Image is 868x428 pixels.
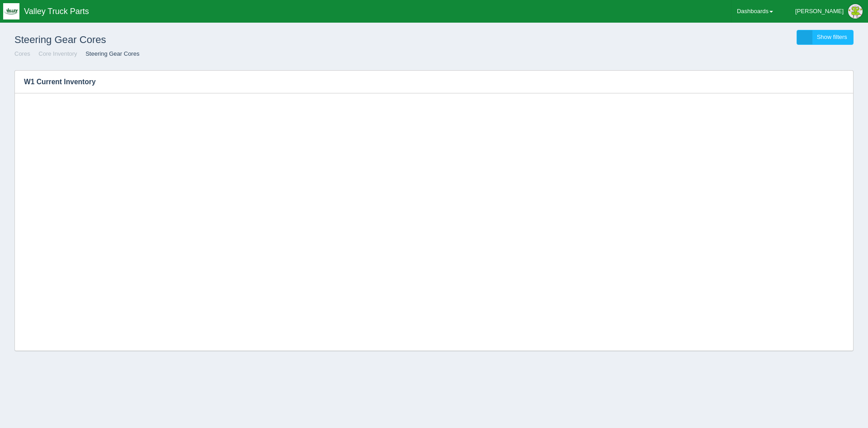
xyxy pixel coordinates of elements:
div: [PERSON_NAME] [795,2,844,20]
span: Show filters [817,34,847,40]
li: Steering Gear Cores [79,50,139,58]
img: q1blfpkbivjhsugxdrfq.png [3,3,19,19]
a: Show filters [797,30,854,45]
a: Cores [14,50,30,57]
a: Core Inventory [38,50,77,57]
img: Profile Picture [848,4,863,19]
h1: Steering Gear Cores [14,30,434,50]
span: Valley Truck Parts [24,7,89,16]
h3: W1 Current Inventory [15,71,840,93]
